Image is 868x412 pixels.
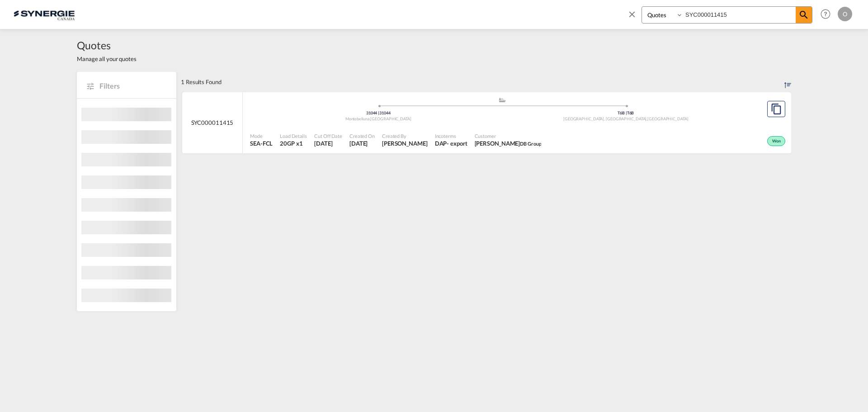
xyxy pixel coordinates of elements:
md-icon: assets/icons/custom/copyQuote.svg [771,104,782,114]
span: Mode [250,133,273,139]
span: Incoterms [435,133,467,139]
span: | [378,110,379,115]
span: SYC000011415 [191,118,234,127]
button: Copy Quote [767,101,785,117]
md-icon: icon-close [627,9,637,19]
div: Sort by: Created On [784,72,791,92]
img: 1f56c880d42311ef80fc7dca854c8e59.png [14,4,75,24]
span: Created On [349,133,375,139]
div: O [838,7,852,21]
span: 20GP x 1 [280,139,307,147]
input: Enter Quotation Number [683,7,796,23]
span: T6B [627,110,634,115]
span: 31044 [366,110,379,115]
span: [GEOGRAPHIC_DATA] [370,116,411,121]
div: Help [818,6,838,23]
div: - export [447,139,467,147]
span: | [626,110,627,115]
span: Filters [99,81,167,91]
div: DAP [435,139,447,147]
span: 31044 [379,110,391,115]
span: 14 May 2025 [314,139,342,147]
span: Cut Off Date [314,133,342,139]
span: , [370,116,371,121]
span: DB Group [520,141,541,147]
span: Montebelluna [345,116,371,121]
div: 1 Results Found [181,72,222,92]
span: T6B [618,110,627,115]
span: 14 May 2025 [349,139,375,147]
span: Load Details [280,133,307,139]
span: [GEOGRAPHIC_DATA] [647,116,688,121]
span: , [646,116,647,121]
span: icon-close [627,6,642,28]
span: Manage all your quotes [77,55,137,63]
span: Customer [475,133,542,139]
span: [GEOGRAPHIC_DATA], [GEOGRAPHIC_DATA] [563,116,647,121]
div: SYC000011415 assets/icons/custom/ship-fill.svgassets/icons/custom/roll-o-plane.svgOrigin ItalyDes... [182,92,791,154]
span: SEA-FCL [250,139,273,147]
span: Help [818,6,833,22]
md-icon: assets/icons/custom/ship-fill.svg [497,98,508,102]
span: Gael Vilsaint [382,139,428,147]
span: Won [772,138,783,145]
md-icon: icon-magnify [798,9,809,20]
div: DAP export [435,139,467,147]
span: icon-magnify [796,7,812,23]
span: Carlotta Parpinel DB Group [475,139,542,147]
div: Won [767,136,785,146]
span: Quotes [77,38,137,52]
span: Created By [382,133,428,139]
